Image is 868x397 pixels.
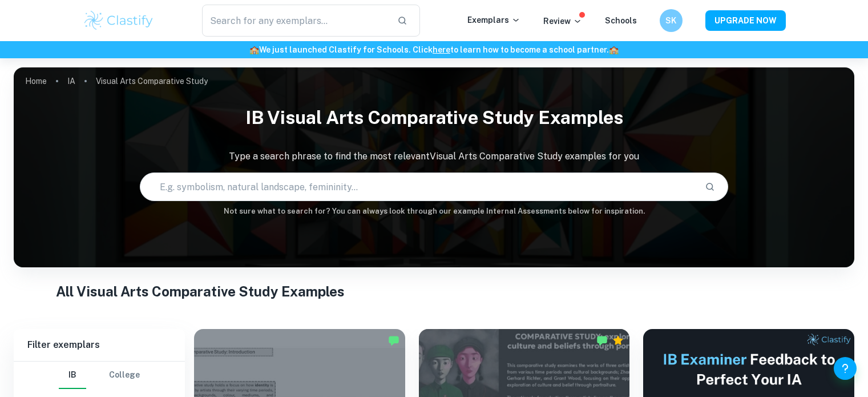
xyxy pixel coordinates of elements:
h6: Filter exemplars [14,329,185,361]
div: Premium [612,335,624,346]
button: UPGRADE NOW [705,10,786,31]
div: Filter type choice [59,362,140,389]
p: Review [543,15,582,27]
input: Search for any exemplars... [202,5,389,37]
p: Visual Arts Comparative Study [96,75,208,87]
span: 🏫 [609,45,619,54]
input: E.g. symbolism, natural landscape, femininity... [140,171,696,203]
a: IA [67,73,75,89]
button: SK [660,9,683,32]
h1: All Visual Arts Comparative Study Examples [56,281,813,302]
h6: SK [664,14,677,27]
button: IB [59,362,86,389]
button: Search [700,177,720,197]
p: Exemplars [467,14,520,26]
button: Help and Feedback [834,357,857,380]
a: Home [25,73,47,89]
h6: Not sure what to search for? You can always look through our example Internal Assessments below f... [14,206,854,217]
a: Schools [605,16,637,25]
button: College [109,362,140,389]
p: Type a search phrase to find the most relevant Visual Arts Comparative Study examples for you [14,150,854,163]
img: Marked [596,335,608,346]
img: Clastify logo [83,9,155,32]
a: here [433,45,450,54]
span: 🏫 [249,45,259,54]
h1: IB Visual Arts Comparative Study examples [14,99,854,136]
img: Marked [388,335,399,346]
h6: We just launched Clastify for Schools. Click to learn how to become a school partner. [2,43,866,56]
